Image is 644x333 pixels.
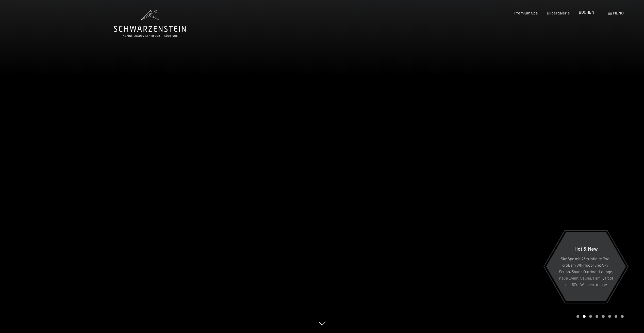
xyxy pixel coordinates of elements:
div: Carousel Page 6 [608,315,611,318]
a: BUCHEN [579,10,594,14]
div: Carousel Page 5 [602,315,605,318]
a: Hot & New Sky Spa mit 23m Infinity Pool, großem Whirlpool und Sky-Sauna, Sauna Outdoor Lounge, ne... [546,232,626,301]
a: Premium Spa [514,10,538,15]
a: Bildergalerie [547,10,570,15]
p: Sky Spa mit 23m Infinity Pool, großem Whirlpool und Sky-Sauna, Sauna Outdoor Lounge, neue Event-S... [558,255,614,288]
div: Carousel Page 7 [615,315,617,318]
div: Carousel Page 8 [621,315,624,318]
div: Carousel Page 1 [576,315,579,318]
span: Menü [613,10,624,15]
div: Carousel Page 3 [589,315,592,318]
div: Carousel Pagination [575,315,624,318]
span: Hot & New [574,245,598,251]
div: Carousel Page 4 [596,315,598,318]
div: Carousel Page 2 (Current Slide) [583,315,586,318]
